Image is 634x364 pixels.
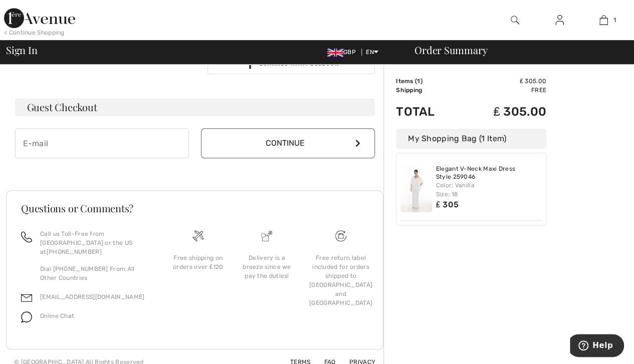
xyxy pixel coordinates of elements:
[396,95,460,129] td: Total
[21,231,32,242] img: call
[40,264,152,282] p: Dial [PHONE_NUMBER] From All Other Countries
[613,16,615,25] span: 1
[511,14,519,26] img: search the website
[460,77,546,86] td: ₤ 305.00
[192,230,203,241] img: Free shipping on orders over &#8356;120
[21,292,32,303] img: email
[547,14,572,27] a: Sign In
[40,312,74,319] span: Online Chat
[570,334,624,359] iframe: Opens a widget where you can find more information
[172,253,225,271] div: Free shipping on orders over ₤120
[261,230,272,241] img: Delivery is a breeze since we pay the duties!
[4,8,75,28] img: 1ère Avenue
[400,165,432,212] img: Elegant V-Neck Maxi Dress Style 259046
[460,95,546,129] td: ₤ 305.00
[436,165,542,181] a: Elegant V-Neck Maxi Dress Style 259046
[555,14,564,26] img: My Info
[309,253,372,307] div: Free return label included for orders shipped to [GEOGRAPHIC_DATA] and [GEOGRAPHIC_DATA]
[47,248,102,255] a: [PHONE_NUMBER]
[15,128,189,158] input: E-mail
[460,86,546,95] td: Free
[402,45,628,55] div: Order Summary
[335,230,346,241] img: Free shipping on orders over &#8356;120
[436,200,459,209] span: ₤ 305
[6,45,37,55] span: Sign In
[21,203,368,213] h3: Questions or Comments?
[21,311,32,322] img: chat
[582,14,625,26] a: 1
[327,49,343,57] img: UK Pound
[40,293,144,300] a: [EMAIL_ADDRESS][DOMAIN_NAME]
[396,86,460,95] td: Shipping
[201,128,375,158] button: Continue
[15,98,375,116] h3: Guest Checkout
[599,14,608,26] img: My Bag
[4,28,65,37] div: < Continue Shopping
[436,181,542,199] div: Color: Vanilla Size: 18
[366,49,378,56] span: EN
[396,77,460,86] td: Items ( )
[327,49,360,56] span: GBP
[40,229,152,256] p: Call us Toll-Free from [GEOGRAPHIC_DATA] or the US at
[417,78,420,85] span: 1
[396,129,546,149] div: My Shopping Bag (1 Item)
[241,253,293,280] div: Delivery is a breeze since we pay the duties!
